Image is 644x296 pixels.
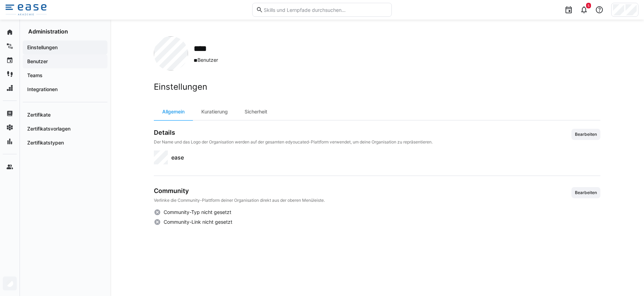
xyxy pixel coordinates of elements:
h3: Details [154,129,433,136]
span: 5 [587,3,590,8]
input: Skills und Lernpfade durchsuchen… [263,7,388,13]
span: Bearbeiten [574,132,598,137]
p: Der Name und das Logo der Organisation werden auf der gesamten edyoucated-Plattform verwendet, um... [154,139,433,145]
div: Allgemein [154,103,193,120]
button: Bearbeiten [571,129,600,140]
h2: Einstellungen [154,82,600,92]
span: Benutzer [194,57,222,64]
h3: Community [154,187,325,195]
span: Community-Typ nicht gesetzt [164,209,231,216]
span: ease [171,153,184,162]
span: Community-Link nicht gesetzt [164,219,232,225]
p: Verlinke die Community-Plattform deiner Organisation direkt aus der oberen Menüleiste. [154,198,325,203]
button: Bearbeiten [571,187,600,198]
div: Kuratierung [193,103,236,120]
div: Sicherheit [236,103,276,120]
span: Bearbeiten [574,190,598,195]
